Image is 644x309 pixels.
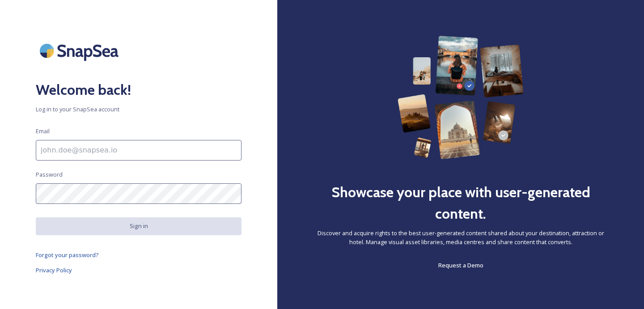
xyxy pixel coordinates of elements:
[313,229,608,246] span: Discover and acquire rights to the best user-generated content shared about your destination, att...
[36,140,241,161] input: john.doe@snapsea.io
[36,250,241,260] a: Forgot your password?
[36,251,99,259] span: Forgot your password?
[438,260,483,271] a: Request a Demo
[36,105,241,114] span: Log in to your SnapSea account
[398,36,524,159] img: 63b42ca75bacad526042e722_Group%20154-p-800.png
[36,266,72,274] span: Privacy Policy
[313,182,608,224] h2: Showcase your place with user-generated content.
[36,217,241,235] button: Sign in
[36,127,50,135] span: Email
[36,170,63,179] span: Password
[36,36,125,66] img: SnapSea Logo
[36,79,241,101] h2: Welcome back!
[36,265,241,275] a: Privacy Policy
[438,261,483,269] span: Request a Demo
